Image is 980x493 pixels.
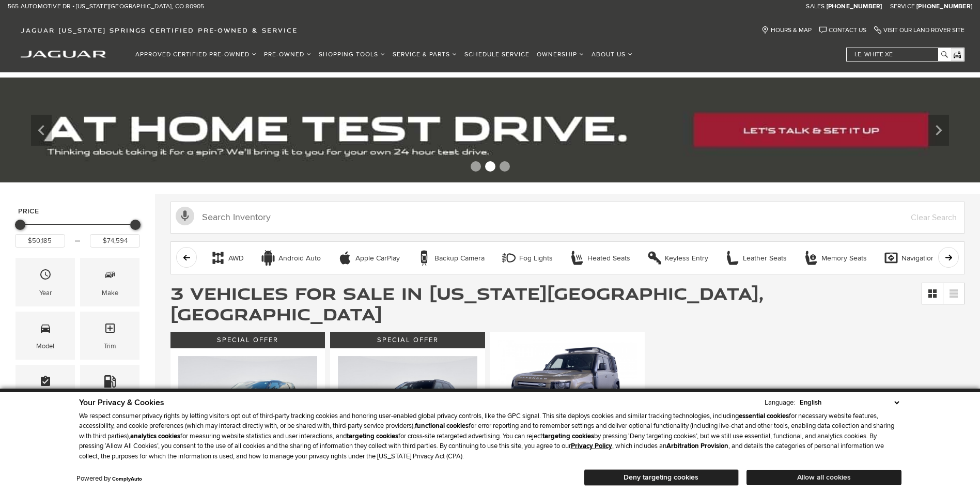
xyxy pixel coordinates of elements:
[337,250,353,266] div: Apple CarPlay
[130,432,180,440] strong: analytics cookies
[39,287,52,299] div: Year
[15,216,140,248] div: Price
[104,373,116,394] span: Fueltype
[210,250,226,266] div: AWD
[76,475,142,482] div: Powered by
[434,254,485,263] div: Backup Camera
[569,250,585,266] div: Heated Seats
[883,250,899,266] div: Navigation System
[15,258,75,306] div: YearYear
[255,247,326,269] button: Android AutoAndroid Auto
[21,26,298,34] span: Jaguar [US_STATE] Springs Certified Pre-Owned & Service
[176,247,197,268] button: scroll left
[15,365,75,413] div: FeaturesFeatures
[15,220,25,230] div: Minimum Price
[542,432,594,440] strong: targeting cookies
[827,3,882,11] a: [PHONE_NUMBER]
[170,202,965,234] input: Search Inventory
[666,442,728,450] strong: Arbitration Provision
[890,3,915,10] span: Service
[498,340,637,444] img: 2025 Land Rover Defender 110 S
[501,250,517,266] div: Fog Lights
[104,319,116,341] span: Trim
[533,45,588,64] a: Ownership
[584,469,739,486] button: Deny targeting cookies
[485,161,495,172] span: Go to slide 2
[18,207,137,216] h5: Price
[80,312,139,360] div: TrimTrim
[765,399,795,406] div: Language:
[665,254,708,263] div: Keyless Entry
[415,422,469,430] strong: functional cookies
[564,247,636,269] button: Heated SeatsHeated Seats
[36,341,54,352] div: Model
[347,432,398,440] strong: targeting cookies
[39,319,52,341] span: Model
[588,45,636,64] a: About Us
[39,266,52,287] span: Year
[39,373,52,394] span: Features
[719,247,792,269] button: Leather SeatsLeather Seats
[176,207,194,225] svg: Click to toggle on voice search
[878,247,966,269] button: Navigation SystemNavigation System
[928,115,949,146] div: Next
[389,45,461,64] a: Service & Parts
[21,49,106,58] a: jaguar
[806,3,825,10] span: Sales
[260,250,276,266] div: Android Auto
[21,51,106,58] img: Jaguar
[278,254,321,263] div: Android Auto
[132,45,260,64] a: Approved Certified Pre-Owned
[641,247,714,269] button: Keyless EntryKeyless Entry
[761,26,812,34] a: Hours & Map
[170,332,325,348] div: Special Offer
[647,250,662,266] div: Keyless Entry
[79,411,901,462] p: We respect consumer privacy rights by letting visitors opt out of third-party tracking cookies an...
[916,3,972,11] a: [PHONE_NUMBER]
[80,365,139,413] div: FueltypeFueltype
[938,247,959,268] button: scroll right
[338,356,477,460] img: 2025 Land Rover Range Rover Velar Dynamic SE
[797,397,901,408] select: Language Select
[355,254,400,263] div: Apple CarPlay
[31,115,52,146] div: Previous
[79,397,164,408] span: Your Privacy & Cookies
[571,442,612,450] a: Privacy Policy
[102,287,118,299] div: Make
[847,48,950,61] input: i.e. White XE
[104,266,116,287] span: Make
[178,356,317,460] img: 2025 Land Rover Range Rover Evoque S
[104,341,116,352] div: Trim
[330,332,485,348] div: Special Offer
[416,250,432,266] div: Backup Camera
[332,247,406,269] button: Apple CarPlayApple CarPlay
[798,247,873,269] button: Memory SeatsMemory Seats
[500,161,510,172] span: Go to slide 3
[821,254,867,263] div: Memory Seats
[471,161,481,172] span: Go to slide 1
[725,250,740,266] div: Leather Seats
[901,254,960,263] div: Navigation System
[15,234,65,248] input: Minimum
[205,247,250,269] button: AWDAWD
[315,45,389,64] a: Shopping Tools
[228,254,244,263] div: AWD
[15,26,303,34] a: Jaguar [US_STATE] Springs Certified Pre-Owned & Service
[461,45,533,64] a: Schedule Service
[587,254,630,263] div: Heated Seats
[519,254,553,263] div: Fog Lights
[803,250,819,266] div: Memory Seats
[260,45,315,64] a: Pre-Owned
[819,26,866,34] a: Contact Us
[495,247,558,269] button: Fog LightsFog Lights
[411,247,490,269] button: Backup CameraBackup Camera
[15,312,75,360] div: ModelModel
[112,476,142,482] a: ComplyAuto
[170,281,764,326] span: 3 Vehicles for Sale in [US_STATE][GEOGRAPHIC_DATA], [GEOGRAPHIC_DATA]
[8,3,204,11] a: 565 Automotive Dr • [US_STATE][GEOGRAPHIC_DATA], CO 80905
[80,258,139,306] div: MakeMake
[739,412,789,420] strong: essential cookies
[874,26,965,34] a: Visit Our Land Rover Site
[90,234,140,248] input: Maximum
